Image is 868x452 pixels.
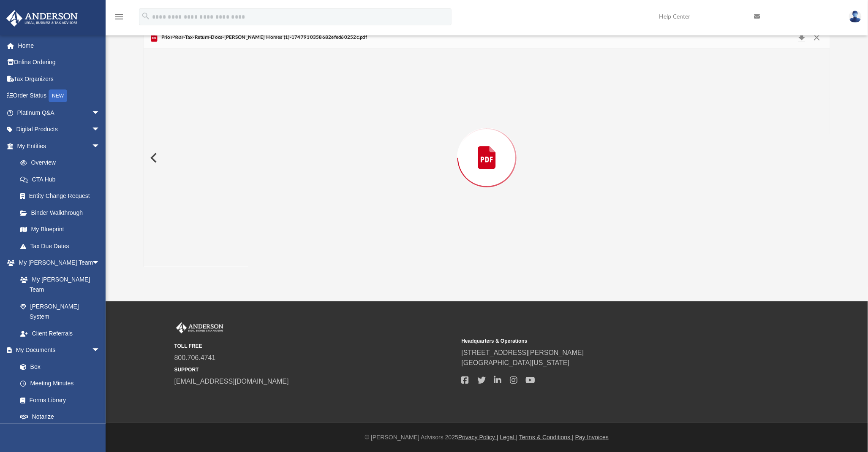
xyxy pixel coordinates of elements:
small: Headquarters & Operations [462,337,743,345]
a: My Blueprint [12,221,109,238]
a: My [PERSON_NAME] Teamarrow_drop_down [6,254,109,271]
a: menu [114,16,124,22]
div: NEW [49,89,67,102]
a: Order StatusNEW [6,87,113,105]
a: Overview [12,154,113,171]
a: Privacy Policy | [458,434,498,441]
span: arrow_drop_down [92,138,109,155]
small: TOLL FREE [174,342,456,350]
a: Platinum Q&Aarrow_drop_down [6,104,113,121]
i: menu [114,12,124,22]
img: Anderson Advisors Platinum Portal [174,322,225,333]
div: Preview [144,27,830,267]
button: Download [794,32,809,43]
img: Anderson Advisors Platinum Portal [4,10,80,27]
button: Close [809,32,824,43]
span: arrow_drop_down [92,342,109,359]
a: Entity Change Request [12,188,113,205]
span: arrow_drop_down [92,121,109,138]
a: Home [6,37,113,54]
button: Previous File [144,146,162,170]
a: Online Ordering [6,54,113,71]
a: Meeting Minutes [12,375,109,392]
a: My Entitiesarrow_drop_down [6,138,113,154]
a: Client Referrals [12,325,109,342]
a: Box [12,358,104,375]
small: SUPPORT [174,366,456,374]
div: © [PERSON_NAME] Advisors 2025 [106,433,868,442]
a: Terms & Conditions | [519,434,574,441]
span: Prior-Year-Tax-Return-Docs-[PERSON_NAME] Homes (1)-1747910358682efed60252c.pdf [159,34,367,41]
a: 800.706.4741 [174,354,216,361]
a: Forms Library [12,392,104,409]
a: Binder Walkthrough [12,204,113,221]
span: arrow_drop_down [92,104,109,122]
a: [STREET_ADDRESS][PERSON_NAME] [462,349,584,356]
a: CTA Hub [12,171,113,188]
i: search [141,11,150,21]
img: User Pic [849,11,862,23]
a: Digital Productsarrow_drop_down [6,121,113,138]
a: [PERSON_NAME] System [12,298,109,325]
span: arrow_drop_down [92,254,109,272]
a: My Documentsarrow_drop_down [6,342,109,359]
a: Legal | [500,434,518,441]
a: Tax Organizers [6,70,113,87]
a: Pay Invoices [575,434,609,441]
a: My [PERSON_NAME] Team [12,271,104,298]
a: [GEOGRAPHIC_DATA][US_STATE] [462,359,570,366]
a: [EMAIL_ADDRESS][DOMAIN_NAME] [174,378,289,385]
a: Notarize [12,409,109,425]
a: Tax Due Dates [12,238,113,254]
